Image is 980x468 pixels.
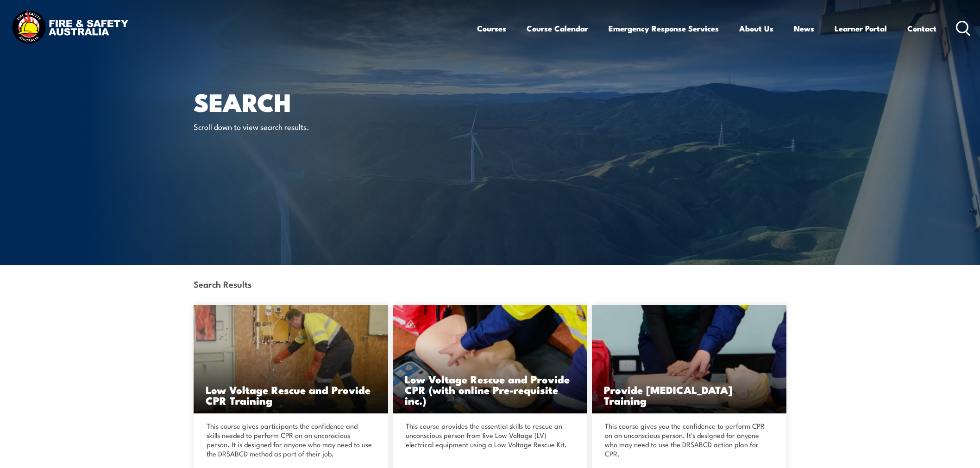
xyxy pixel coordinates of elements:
[739,16,773,41] a: About Us
[527,16,588,41] a: Course Calendar
[393,305,587,413] img: Low Voltage Rescue and Provide CPR (with online Pre-requisite inc.)
[609,16,719,41] a: Emergency Response Services
[406,421,572,449] p: This course provides the essential skills to rescue an unconscious person from live Low Voltage (...
[592,305,786,413] a: Provide [MEDICAL_DATA] Training
[477,16,506,41] a: Courses
[794,16,814,41] a: News
[207,421,372,458] p: This course gives participants the confidence and skills needed to perform CPR on an unconscious ...
[605,421,771,458] p: This course gives you the confidence to perform CPR on an unconscious person. It's designed for a...
[835,16,887,41] a: Learner Portal
[194,305,388,413] img: Low Voltage Rescue and Provide CPR
[405,374,575,406] h3: Low Voltage Rescue and Provide CPR (with online Pre-requisite inc.)
[206,384,376,406] h3: Low Voltage Rescue and Provide CPR Training
[604,384,774,406] h3: Provide [MEDICAL_DATA] Training
[592,305,786,413] img: Provide Cardiopulmonary Resuscitation Training
[907,16,936,41] a: Contact
[194,121,363,132] p: Scroll down to view search results.
[194,305,388,413] a: Low Voltage Rescue and Provide CPR Training
[194,277,251,290] strong: Search Results
[194,91,422,112] h1: Search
